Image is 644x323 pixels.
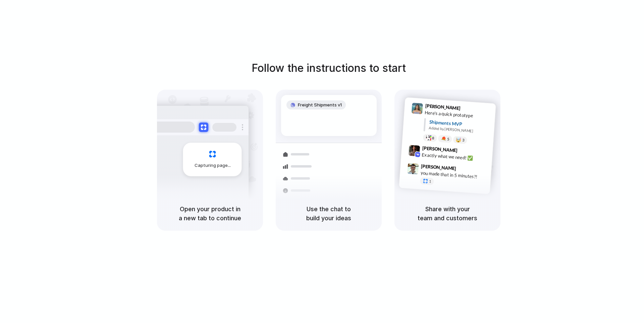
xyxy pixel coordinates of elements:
div: Shipments MVP [429,119,491,130]
div: Added by [PERSON_NAME] [429,125,490,135]
div: you made that in 5 minutes?! [420,169,487,181]
span: 1 [429,180,431,183]
span: 8 [432,136,434,140]
span: [PERSON_NAME] [421,162,457,172]
span: Capturing page [195,162,232,169]
h5: Share with your team and customers [402,204,492,223]
div: Here's a quick prototype [425,109,492,121]
span: 3 [462,138,465,142]
span: 9:41 AM [463,105,476,113]
div: 🤯 [456,137,462,142]
h1: Follow the instructions to start [252,60,406,76]
span: [PERSON_NAME] [425,102,461,112]
h5: Open your product in a new tab to continue [165,204,255,223]
h5: Use the chat to build your ideas [284,204,374,223]
span: Freight Shipments v1 [298,102,342,108]
div: Exactly what we need! ✅ [422,151,489,163]
span: 5 [447,137,449,141]
span: 9:47 AM [458,166,472,174]
span: 9:42 AM [460,147,473,155]
span: [PERSON_NAME] [422,144,458,154]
